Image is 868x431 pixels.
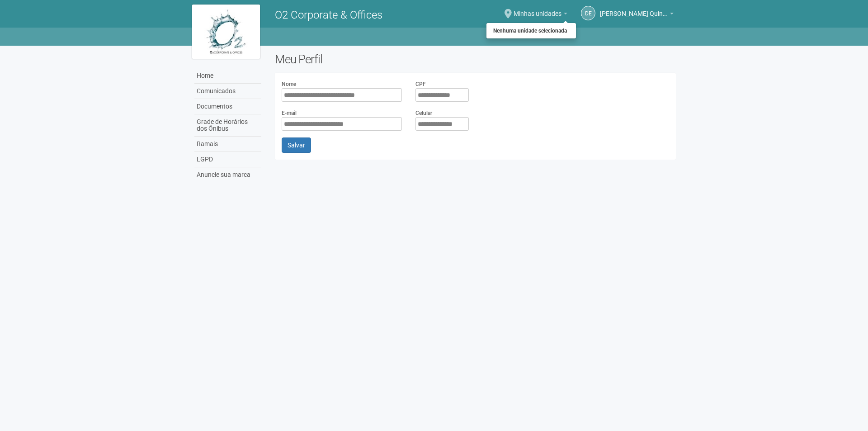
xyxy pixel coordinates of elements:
strong: Nenhuma unidade selecionada [486,25,576,36]
img: logo.jpg [192,5,260,59]
label: CPF [415,80,426,88]
a: Documentos [194,99,261,114]
a: LGPD [194,152,261,167]
label: Celular [415,109,432,117]
h2: Meu Perfil [275,52,676,66]
a: Anuncie sua marca [194,167,261,182]
span: O2 Corporate & Offices [275,9,382,21]
label: Nome [282,80,296,88]
a: [PERSON_NAME] Quintanilha [600,11,674,19]
span: Douglas Escramozino Quintanilha [600,1,668,17]
span: Minhas unidades [514,1,561,17]
a: Minhas unidades [514,11,567,19]
a: Home [194,68,261,84]
a: Grade de Horários dos Ônibus [194,114,261,137]
a: DE [581,6,595,20]
a: Comunicados [194,84,261,99]
a: Ramais [194,137,261,152]
label: E-mail [282,109,297,117]
button: Salvar [282,137,311,153]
